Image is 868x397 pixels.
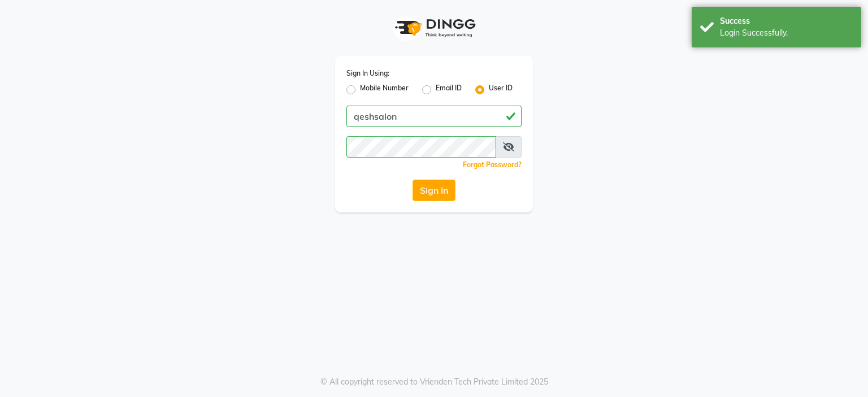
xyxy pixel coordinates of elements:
label: Sign In Using: [346,68,389,78]
label: User ID [489,83,513,97]
input: Username [346,106,522,127]
label: Mobile Number [360,83,409,97]
label: Email ID [436,83,462,97]
div: Login Successfully. [720,27,853,39]
button: Sign In [413,180,455,201]
a: Forgot Password? [463,160,522,169]
input: Username [346,136,496,158]
img: logo1.svg [389,11,479,45]
div: Success [720,15,853,27]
